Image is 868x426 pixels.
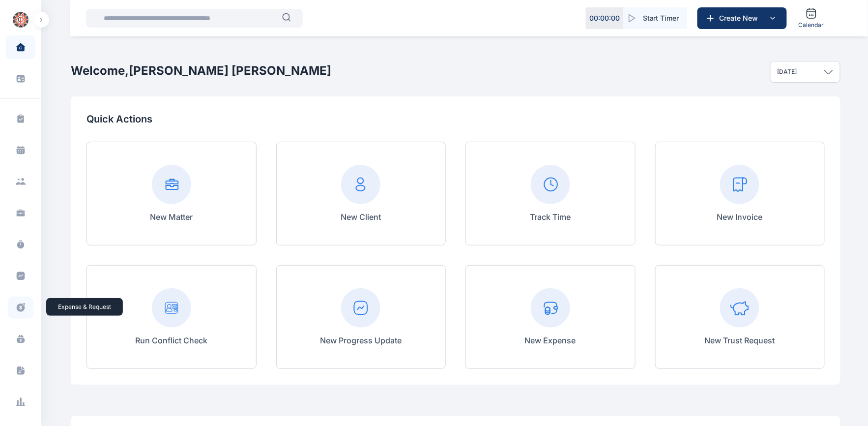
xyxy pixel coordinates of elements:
p: New Matter [150,211,193,223]
p: Quick Actions [87,112,825,126]
p: Track Time [530,211,571,223]
span: Start Timer [643,13,679,23]
p: [DATE] [778,68,797,76]
p: New Trust Request [705,335,775,346]
p: 00 : 00 : 00 [589,13,620,23]
p: New Invoice [717,211,763,223]
button: Create New [697,7,787,29]
button: Start Timer [623,7,687,29]
p: New Progress Update [320,335,402,346]
span: Calendar [799,21,824,29]
a: Calendar [795,3,828,33]
p: New Client [341,211,381,223]
h2: Welcome, [PERSON_NAME] [PERSON_NAME] [71,63,331,79]
p: New Expense [525,335,576,346]
p: Run Conflict Check [136,335,208,346]
span: Create New [716,13,767,23]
